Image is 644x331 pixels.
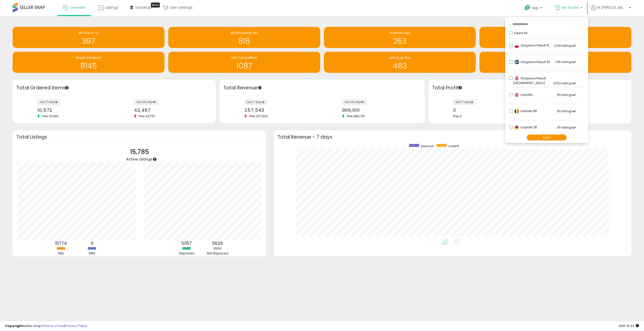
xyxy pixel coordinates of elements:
[15,37,162,45] h1: 397
[168,27,320,48] a: BB Price Below Min 816
[557,109,576,113] span: 66 listings
[453,99,476,105] label: last 7 days
[247,114,270,118] span: Prev: 257,962
[591,5,631,16] a: Hi [PERSON_NAME]
[134,107,207,113] div: 42,467
[527,134,567,141] button: Apply
[16,84,212,91] h3: Total Ordered Items
[554,43,576,48] span: 1,229 listings
[258,85,262,90] div: Tooltip anchor
[514,109,519,114] img: belgium.png
[514,43,519,48] img: poland.png
[203,251,233,256] div: Not Repriced
[513,76,546,85] span: Gorgeous Result [GEOGRAPHIC_DATA]
[342,99,367,105] label: last 30 days
[479,52,631,73] a: Top Sellers 2125
[324,27,476,48] a: Inventory Age 263
[37,99,60,105] label: last 7 days
[573,110,576,113] span: Active
[448,144,459,148] span: current
[277,135,628,139] h3: Total Revenue - 7 days
[13,52,165,73] a: Needs to Reprice 8145
[514,92,519,97] img: uk.png
[171,62,318,70] h1: 1087
[151,3,160,8] div: Tooltip anchor
[231,56,257,60] span: Non Competitive
[555,60,576,64] span: 1,116 listings
[65,85,69,90] div: Tooltip anchor
[91,240,93,246] b: 11
[562,5,579,10] span: My Stores
[223,84,421,91] h3: Total Revenue
[514,76,519,81] img: uk.png
[46,251,76,256] div: FBA
[77,251,107,256] div: FBM
[136,5,151,10] span: DataHub
[557,93,576,97] span: 65 listings
[557,125,576,130] span: 65 listings
[327,62,473,70] h1: 483
[172,251,202,256] div: Repriced
[344,114,367,118] span: Prev: 980,731
[76,56,101,60] span: Needs to Reprice
[389,31,410,35] span: Inventory Age
[573,82,576,85] span: Active
[520,1,547,16] a: Help
[168,52,320,73] a: Non Competitive 1087
[126,147,152,157] p: 15,785
[69,5,86,10] span: Overview
[134,99,158,105] label: last 30 days
[514,60,519,65] img: sweden.png
[532,6,539,10] span: Help
[524,5,531,11] i: Get Help
[324,52,476,73] a: Selling @ Max 483
[342,107,416,113] div: 999,901
[453,114,462,118] span: Prev: 0
[514,109,537,113] span: Luxpaks BE
[327,37,473,45] h1: 263
[458,85,462,90] div: Tooltip anchor
[105,5,118,10] span: Listings
[597,5,627,10] span: Hi [PERSON_NAME]
[389,56,410,60] span: Selling @ Max
[482,37,629,45] h1: 5507
[152,157,157,161] div: Tooltip anchor
[553,81,576,85] span: 2,522 listings
[15,62,162,70] h1: 8145
[573,93,576,96] span: Active
[16,135,262,139] h3: Total Listings
[55,240,67,246] b: 15774
[514,125,519,130] img: germany.png
[453,107,526,113] div: 0
[13,27,165,48] a: BB Drop in 7d 397
[514,60,550,64] span: Gorgeous Result SE
[514,92,533,97] span: Luxpaks
[212,240,223,246] b: 5628
[245,99,267,105] label: last 7 days
[230,31,258,35] span: BB Price Below Min
[573,126,576,129] span: Active
[573,44,576,47] span: Active
[432,84,628,91] h3: Total Profit
[514,43,549,47] span: Gorgeous Result PL
[514,31,528,35] span: Select All
[40,114,61,118] span: Prev: 10,246
[126,156,152,162] span: Active Listings
[421,144,434,148] span: previous
[245,107,318,113] div: 257,543
[482,62,629,70] h1: 2125
[136,114,157,118] span: Prev: 43,751
[181,240,192,246] b: 10157
[573,61,576,64] span: Active
[78,31,99,35] span: BB Drop in 7d
[514,125,537,129] span: Luxpaks DE
[479,27,631,48] a: Items Being Repriced 5507
[171,37,318,45] h1: 816
[37,107,110,113] div: 10,572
